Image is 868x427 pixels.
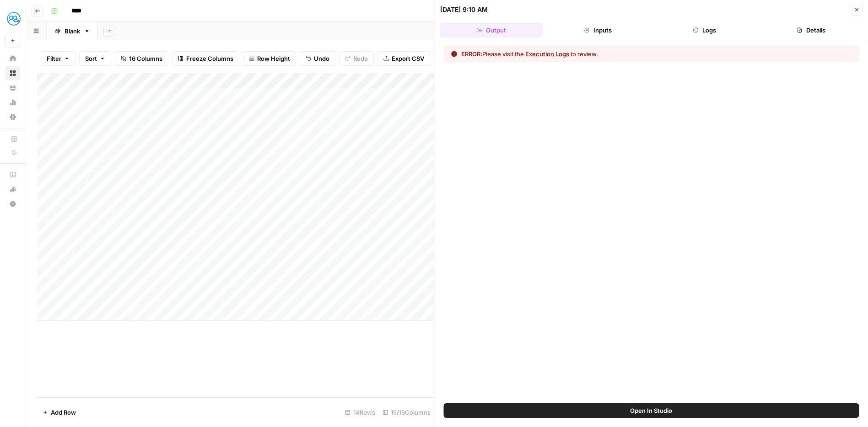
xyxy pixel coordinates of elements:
[379,405,434,420] div: 15/16 Columns
[186,54,233,63] span: Freeze Columns
[5,66,20,80] a: Browse
[5,182,20,197] button: What's new?
[461,50,482,58] span: ERROR:
[444,403,859,418] button: Open In Studio
[461,49,598,59] div: Please visit the to review.
[440,5,488,14] div: [DATE] 9:10 AM
[115,51,168,66] button: 16 Columns
[85,54,97,63] span: Sort
[5,51,20,66] a: Home
[47,22,98,40] a: Blank
[5,167,20,182] a: AirOps Academy
[392,54,424,63] span: Export CSV
[5,197,20,211] button: Help + Support
[630,406,672,415] span: Open In Studio
[440,23,543,37] button: Output
[5,95,20,110] a: Usage
[546,23,649,37] button: Inputs
[5,7,20,30] button: Workspace: MyHealthTeam
[653,23,756,37] button: Logs
[760,23,863,37] button: Details
[65,27,80,36] div: Blank
[47,54,61,63] span: Filter
[6,182,20,196] div: What's new?
[37,405,81,420] button: Add Row
[243,51,296,66] button: Row Height
[172,51,239,66] button: Freeze Columns
[5,110,20,124] a: Settings
[129,54,162,63] span: 16 Columns
[377,51,430,66] button: Export CSV
[41,51,75,66] button: Filter
[5,80,20,95] a: Your Data
[314,54,329,63] span: Undo
[5,11,22,27] img: MyHealthTeam Logo
[79,51,111,66] button: Sort
[353,54,368,63] span: Redo
[339,51,374,66] button: Redo
[341,405,379,420] div: 14 Rows
[51,408,76,417] span: Add Row
[257,54,290,63] span: Row Height
[525,49,569,59] button: Execution Logs
[300,51,335,66] button: Undo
